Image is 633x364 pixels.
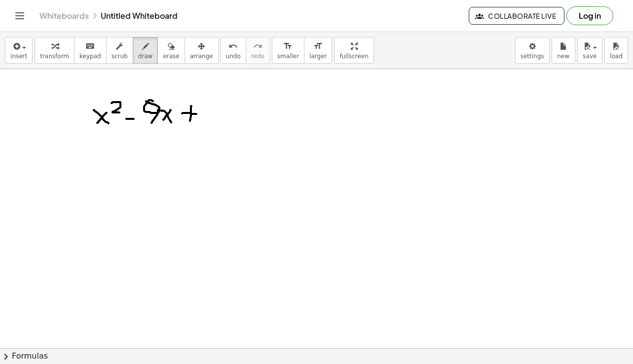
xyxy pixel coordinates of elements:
button: fullscreen [334,37,373,64]
button: insert [5,37,33,64]
span: undo [226,53,241,60]
button: arrange [185,37,219,64]
span: Collaborate Live [477,11,556,20]
button: save [577,37,602,64]
span: larger [309,53,327,60]
button: redoredo [246,37,270,64]
i: redo [253,40,262,52]
span: scrub [112,53,128,60]
button: load [604,37,628,64]
button: erase [157,37,185,64]
a: Whiteboards [39,11,89,21]
i: format_size [313,40,323,52]
button: format_sizelarger [304,37,332,64]
span: redo [251,53,264,60]
button: new [552,37,575,64]
button: keyboardkeypad [74,37,107,64]
span: draw [138,53,153,60]
button: format_sizesmaller [272,37,304,64]
button: draw [133,37,158,64]
button: undoundo [221,37,246,64]
span: keypad [79,53,101,60]
span: erase [163,53,179,60]
i: format_size [283,40,293,52]
button: scrub [106,37,133,64]
span: insert [10,53,27,60]
span: fullscreen [339,53,368,60]
button: Toggle navigation [12,8,28,24]
span: smaller [277,53,299,60]
span: settings [521,53,544,60]
span: transform [40,53,69,60]
span: arrange [190,53,213,60]
span: load [610,53,623,60]
button: settings [515,37,550,64]
span: new [557,53,569,60]
i: keyboard [85,40,95,52]
i: undo [228,40,238,52]
button: transform [35,37,74,64]
button: Collaborate Live [469,7,564,25]
span: save [583,53,596,60]
button: Log in [566,6,613,25]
